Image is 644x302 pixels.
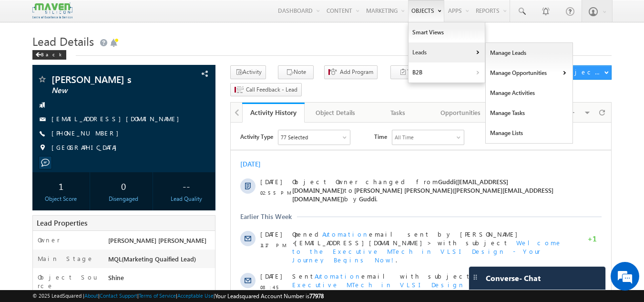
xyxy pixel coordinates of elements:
span: [DATE] [30,191,51,200]
span: 02:55 PM [30,66,58,74]
span: . [61,116,331,141]
a: Manage Tasks [486,103,573,123]
span: [DATE] [30,107,51,116]
button: Call Feedback - Lead [230,83,302,97]
a: Activity History [242,103,305,123]
button: Add Program [324,65,378,79]
span: 08:45 PM [30,202,58,219]
span: Call Feedback - Lead [246,85,297,94]
textarea: Type your message and hit 'Enter' [12,88,174,226]
div: Shine [106,273,215,286]
div: Lead Quality [160,195,213,203]
span: Object Owner changed from to by . [61,55,323,80]
div: Back [32,50,66,60]
span: Automation [84,149,131,157]
a: [EMAIL_ADDRESS][DOMAIN_NAME] [51,115,184,123]
div: Disengaged [97,195,150,203]
span: [DATE] [30,149,51,158]
div: Object Actions [563,68,604,76]
button: Note [278,65,314,79]
label: Main Stage [38,254,94,263]
span: Time [143,7,156,21]
img: carter-drag [471,273,479,281]
span: [DATE] [30,55,51,63]
a: Manage Opportunities [486,63,573,83]
span: 11:17 PM [30,118,58,127]
div: All Time [164,10,183,19]
div: Chat with us now [50,50,160,62]
a: Object Details [305,103,367,123]
img: Custom Logo [32,2,72,19]
span: Automation [92,107,138,115]
span: Lead Properties [37,218,87,228]
img: d_60004797649_company_0_60004797649 [16,50,40,62]
div: Opportunities [437,107,483,118]
div: MQL(Marketing Quaified Lead) [106,254,215,268]
a: Manage Lists [486,123,573,143]
div: 0 [97,177,150,195]
span: Add Program [340,68,373,76]
span: [GEOGRAPHIC_DATA] [51,143,122,153]
span: © 2025 LeadSquared | | | | | [32,292,324,301]
span: [PERSON_NAME] [PERSON_NAME] [108,236,206,244]
span: Your Leadsquared Account Number is [215,292,324,300]
a: Leads [409,42,485,62]
div: . [61,191,340,200]
span: [PERSON_NAME] [PERSON_NAME]([PERSON_NAME][EMAIL_ADDRESS][DOMAIN_NAME]) [61,63,323,80]
span: Converse - Chat [486,274,541,282]
div: Activity History [249,108,297,117]
div: Earlier This Week [10,90,61,98]
a: Tasks [367,103,429,123]
span: +1 [357,112,366,123]
button: Task [390,65,426,79]
span: New [51,86,164,95]
span: Welcome to the Executive MTech in VLSI Design - Your Journey Begins Now! [61,116,331,141]
a: Acceptable Use [177,292,214,299]
span: 08:45 PM [30,160,58,177]
div: Sales Activity,Program,Email Bounced,Email Link Clicked,Email Marked Spam & 72 more.. [48,8,119,22]
div: Tasks [375,107,421,118]
span: [PERSON_NAME] s [51,74,164,84]
span: Opened email sent by [PERSON_NAME]<[EMAIL_ADDRESS][DOMAIN_NAME]> with subject [61,107,292,124]
span: [PHONE_NUMBER] [51,129,123,138]
div: Object Score [35,195,88,203]
div: [DATE] [10,37,41,46]
span: details [146,191,190,199]
span: Guddi([EMAIL_ADDRESS][DOMAIN_NAME]) [61,55,277,72]
span: Activity Type [10,7,42,21]
div: Object Details [312,107,358,118]
div: by [PERSON_NAME]<[EMAIL_ADDRESS][DOMAIN_NAME]>. [61,149,340,183]
span: 77978 [309,292,324,300]
div: 77 Selected [50,10,77,19]
span: Lead Details [32,33,94,49]
a: About [84,292,98,299]
span: Guddi [128,72,145,80]
a: B2B [409,62,485,83]
div: -- [160,177,213,195]
a: Smart Views [409,22,485,42]
span: Welcome to the Executive MTech in VLSI Design - Your Journey Begins Now! [61,149,334,175]
button: Activity [230,65,266,79]
a: Terms of Service [139,292,176,299]
div: Minimize live chat window [156,5,179,28]
a: Manage Activities [486,83,573,103]
a: Opportunities [429,103,492,123]
label: Object Source [38,273,99,290]
div: 1 [35,177,88,195]
button: Object Actions [559,65,612,80]
label: Owner [38,236,60,244]
span: Sent email with subject [61,149,240,157]
a: Manage Leads [486,43,573,63]
em: Start Chat [130,234,173,247]
span: Object Capture: [61,191,139,199]
a: Back [32,50,71,58]
a: Contact Support [100,292,137,299]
